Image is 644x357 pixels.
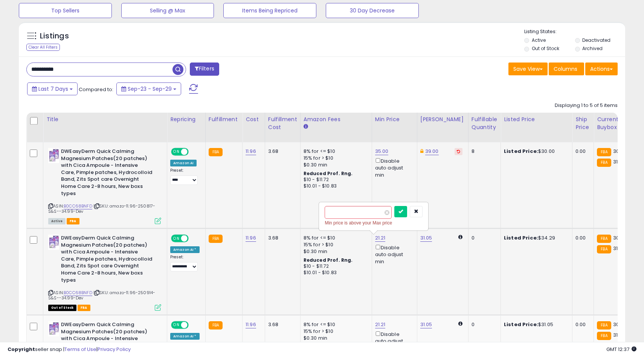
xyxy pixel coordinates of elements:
a: 21.21 [375,321,386,328]
div: Fulfillment Cost [268,116,297,131]
div: [PERSON_NAME] [420,116,465,124]
div: $0.30 min [304,248,366,255]
small: FBA [597,159,611,167]
small: FBA [597,321,611,330]
i: Revert to store-level Dynamic Max Price [457,150,460,153]
h5: Listings [40,31,69,41]
div: Cost [246,116,262,124]
div: Disable auto adjust min [375,243,411,265]
button: Actions [585,63,618,75]
div: Amazon AI [170,160,197,166]
span: ON [172,235,181,242]
a: 35.00 [375,148,389,155]
b: Listed Price: [504,321,538,328]
button: Save View [508,63,548,75]
div: 15% for > $10 [304,328,366,335]
div: Preset: [170,168,200,185]
span: 30 [613,321,619,328]
small: FBA [597,332,611,340]
a: 11.96 [246,148,256,155]
div: 8% for <= $10 [304,148,366,155]
div: Min price is above your Max price [325,219,423,227]
b: DWEasyDerm Quick Calming Magnesium Patches(20 patches) with Cica Ampoule - Intensive Care, Pimple... [61,148,153,199]
a: 21.21 [375,234,386,242]
div: 15% for > $10 [304,155,366,162]
strong: Copyright [8,346,35,353]
div: Title [46,116,164,124]
span: ON [172,149,181,155]
label: Deactivated [582,37,610,43]
div: 3.68 [268,321,295,328]
div: 0.00 [575,235,588,241]
a: 11.96 [246,321,256,328]
button: Items Being Repriced [223,3,316,18]
label: Archived [582,45,603,52]
a: 31.05 [420,321,432,328]
div: Amazon AI * [170,333,200,340]
div: 15% for > $10 [304,241,366,248]
a: B0CC68BNFD [64,290,92,296]
div: Clear All Filters [26,44,60,51]
div: 0.00 [575,148,588,155]
small: FBA [209,148,223,156]
div: 0 [472,321,495,328]
span: All listings that are currently out of stock and unavailable for purchase on Amazon [48,305,76,311]
div: Amazon AI * [170,246,200,253]
span: 31.05 [613,245,625,252]
small: Amazon Fees. [304,124,308,130]
span: OFF [188,235,200,242]
div: 0 [472,235,495,241]
small: FBA [597,148,611,156]
span: OFF [188,322,200,328]
div: Min Price [375,116,414,124]
div: $0.30 min [304,162,366,168]
button: Top Sellers [19,3,112,18]
small: FBA [597,235,611,243]
a: Terms of Use [64,346,96,353]
div: 8% for <= $10 [304,321,366,328]
div: Current Buybox Price [597,116,636,131]
div: 0.00 [575,321,588,328]
div: Disable auto adjust min [375,157,411,178]
span: 31.05 [613,158,625,165]
button: Selling @ Max [121,3,214,18]
span: 30 [613,234,619,241]
button: Columns [549,63,584,75]
div: Fulfillable Quantity [472,116,497,131]
b: Listed Price: [504,148,538,155]
span: Columns [554,65,577,73]
div: $10.01 - $10.83 [304,270,366,276]
div: $10.01 - $10.83 [304,183,366,189]
div: Displaying 1 to 5 of 5 items [555,102,618,109]
img: 41Y3gWSrIYL._SL40_.jpg [48,321,59,336]
button: 30 Day Decrease [326,3,419,18]
div: Fulfillment [209,116,239,124]
small: FBA [597,245,611,253]
p: Listing States: [524,28,625,35]
div: Ship Price [575,116,591,131]
label: Active [532,37,546,43]
div: ASIN: [48,235,161,310]
button: Last 7 Days [27,82,78,95]
span: All listings currently available for purchase on Amazon [48,218,66,224]
span: Compared to: [79,86,113,93]
a: B0CC68BNFD [64,203,92,209]
small: FBA [209,235,223,243]
a: 11.96 [246,234,256,242]
img: 41Y3gWSrIYL._SL40_.jpg [48,235,59,250]
button: Filters [190,63,219,76]
i: This overrides the store level Dynamic Max Price for this listing [420,149,423,154]
a: 31.05 [420,234,432,242]
div: 8% for <= $10 [304,235,366,241]
b: Listed Price: [504,234,538,241]
div: 3.68 [268,148,295,155]
a: 39.00 [425,148,439,155]
button: Sep-23 - Sep-29 [116,82,181,95]
span: Sep-23 - Sep-29 [128,85,172,93]
b: Reduced Prof. Rng. [304,257,353,263]
b: DWEasyDerm Quick Calming Magnesium Patches(20 patches) with Cica Ampoule - Intensive Care, Pimple... [61,235,153,285]
div: Amazon Fees [304,116,369,124]
div: 3.68 [268,235,295,241]
span: 30 [613,148,619,155]
label: Out of Stock [532,45,559,52]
